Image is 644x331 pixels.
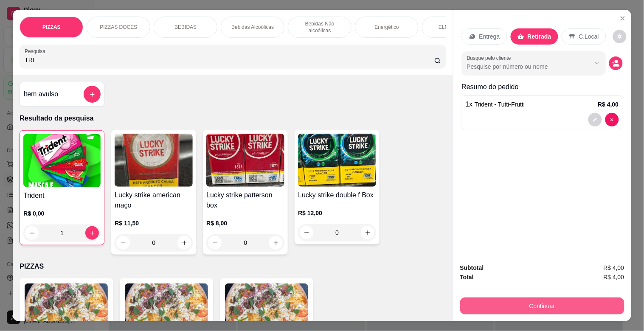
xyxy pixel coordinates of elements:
[475,101,525,108] span: Trident - Tutti-Frutti
[115,190,193,210] h4: Lucky strike american maço
[460,297,624,314] button: Continuar
[115,134,193,187] img: product-image
[42,24,61,31] p: PIZZAS
[613,30,627,43] button: decrease-product-quantity
[23,89,58,99] h4: Item avulso
[25,56,434,64] input: Pesquisa
[116,236,130,250] button: decrease-product-quantity
[462,82,623,92] p: Resumo do pedido
[300,226,313,239] button: decrease-product-quantity
[616,11,630,25] button: Close
[174,24,197,31] p: BEBIDAS
[115,219,193,227] p: R$ 11,50
[23,134,101,187] img: product-image
[231,24,274,31] p: Bebidas Alcoólicas
[269,236,283,250] button: increase-product-quantity
[479,32,500,41] p: Entrega
[23,191,101,201] h4: Trident
[361,226,374,239] button: increase-product-quantity
[591,56,604,70] button: Show suggestions
[206,219,284,227] p: R$ 8,00
[439,24,469,31] p: ELMA CHIPS
[20,261,446,272] p: PIZZAS
[206,134,284,187] img: product-image
[375,24,399,31] p: Energético
[605,113,619,126] button: decrease-product-quantity
[23,209,101,218] p: R$ 0,00
[467,54,514,62] label: Busque pelo cliente
[467,62,577,71] input: Busque pelo cliente
[177,236,191,250] button: increase-product-quantity
[528,32,551,41] p: Retirada
[208,236,222,250] button: decrease-product-quantity
[298,190,376,200] h4: Lucky strike double f Box
[298,209,376,217] p: R$ 12,00
[466,99,525,109] p: 1 x
[460,274,474,281] strong: Total
[100,24,137,31] p: PIZZAS DOCES
[298,134,376,187] img: product-image
[460,264,484,271] strong: Subtotal
[295,20,344,34] p: Bebidas Não alcoólicas
[84,86,101,103] button: add-separate-item
[609,56,623,70] button: decrease-product-quantity
[604,272,624,282] span: R$ 4,00
[206,190,284,210] h4: Lucky strike patterson box
[598,100,619,109] p: R$ 4,00
[604,263,624,272] span: R$ 4,00
[25,48,48,55] label: Pesquisa
[579,32,599,41] p: C.Local
[588,113,602,126] button: decrease-product-quantity
[20,113,446,123] p: Resultado da pesquisa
